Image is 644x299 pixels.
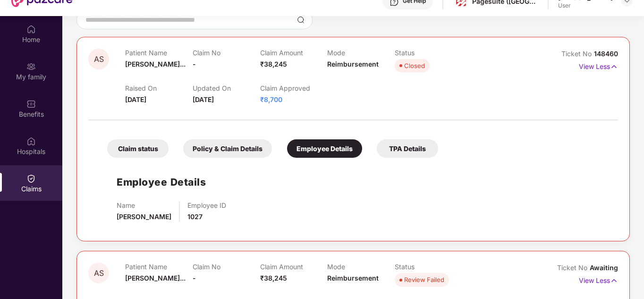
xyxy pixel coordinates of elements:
img: svg+xml;base64,PHN2ZyBpZD0iQ2xhaW0iIHhtbG5zPSJodHRwOi8vd3d3LnczLm9yZy8yMDAwL3N2ZyIgd2lkdGg9IjIwIi... [26,174,36,183]
span: Reimbursement [327,60,379,68]
p: Claim Amount [260,49,328,57]
p: Claim No [193,49,260,57]
span: - [193,274,196,282]
span: ₹8,700 [260,95,282,103]
p: Status [395,49,462,57]
span: [DATE] [125,95,146,103]
img: svg+xml;base64,PHN2ZyBpZD0iSG9zcGl0YWxzIiB4bWxucz0iaHR0cDovL3d3dy53My5vcmcvMjAwMC9zdmciIHdpZHRoPS... [26,137,36,146]
div: Employee Details [287,139,362,158]
p: Employee ID [187,201,226,209]
span: ₹38,245 [260,60,287,68]
span: Awaiting [590,264,618,272]
span: Ticket No [561,50,594,58]
p: View Less [579,59,618,72]
p: Mode [327,263,395,271]
p: Mode [327,49,395,57]
div: Policy & Claim Details [183,139,272,158]
span: [DATE] [193,95,214,103]
p: Patient Name [125,49,193,57]
div: TPA Details [377,139,438,158]
img: svg+xml;base64,PHN2ZyBpZD0iSG9tZSIgeG1sbnM9Imh0dHA6Ly93d3cudzMub3JnLzIwMDAvc3ZnIiB3aWR0aD0iMjAiIG... [26,25,36,34]
span: ₹38,245 [260,274,287,282]
p: Patient Name [125,263,193,271]
img: svg+xml;base64,PHN2ZyBpZD0iQmVuZWZpdHMiIHhtbG5zPSJodHRwOi8vd3d3LnczLm9yZy8yMDAwL3N2ZyIgd2lkdGg9Ij... [26,99,36,109]
p: Name [117,201,171,209]
span: AS [94,269,104,277]
span: AS [94,55,104,63]
div: Closed [404,61,425,70]
span: Reimbursement [327,274,379,282]
p: Claim No [193,263,260,271]
div: User [558,2,613,9]
div: Review Failed [404,275,444,284]
span: [PERSON_NAME]... [125,274,186,282]
img: svg+xml;base64,PHN2ZyB4bWxucz0iaHR0cDovL3d3dy53My5vcmcvMjAwMC9zdmciIHdpZHRoPSIxNyIgaGVpZ2h0PSIxNy... [610,61,618,72]
h1: Employee Details [117,174,206,190]
p: Claim Approved [260,84,328,92]
span: Ticket No [557,264,590,272]
p: Updated On [193,84,260,92]
span: - [193,60,196,68]
span: [PERSON_NAME]... [125,60,186,68]
p: Claim Amount [260,263,328,271]
p: View Less [579,273,618,286]
p: Raised On [125,84,193,92]
img: svg+xml;base64,PHN2ZyB3aWR0aD0iMjAiIGhlaWdodD0iMjAiIHZpZXdCb3g9IjAgMCAyMCAyMCIgZmlsbD0ibm9uZSIgeG... [26,62,36,71]
div: Claim status [107,139,169,158]
span: 148460 [594,50,618,58]
img: svg+xml;base64,PHN2ZyB4bWxucz0iaHR0cDovL3d3dy53My5vcmcvMjAwMC9zdmciIHdpZHRoPSIxNyIgaGVpZ2h0PSIxNy... [610,275,618,286]
span: 1027 [187,213,203,221]
img: svg+xml;base64,PHN2ZyBpZD0iU2VhcmNoLTMyeDMyIiB4bWxucz0iaHR0cDovL3d3dy53My5vcmcvMjAwMC9zdmciIHdpZH... [297,16,305,24]
span: [PERSON_NAME] [117,213,171,221]
p: Status [395,263,462,271]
